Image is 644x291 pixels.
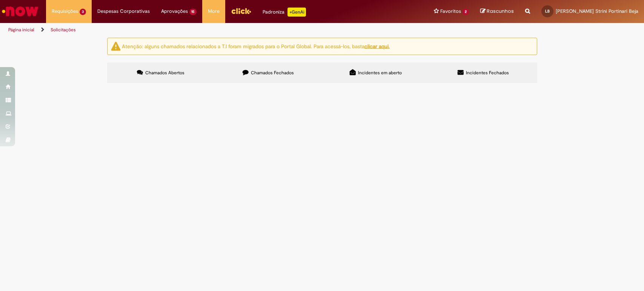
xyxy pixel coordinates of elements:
[440,8,461,15] span: Favoritos
[80,9,86,15] span: 3
[487,8,514,15] span: Rascunhos
[8,27,34,33] a: Página inicial
[480,8,514,15] a: Rascunhos
[287,8,306,17] p: +GenAi
[189,9,197,15] span: 15
[161,8,188,15] span: Aprovações
[208,8,220,15] span: More
[51,27,76,33] a: Solicitações
[463,9,469,15] span: 2
[364,43,390,49] a: clicar aqui.
[545,9,550,14] span: LB
[52,8,78,15] span: Requisições
[263,8,306,17] div: Padroniza
[251,70,294,76] span: Chamados Fechados
[6,23,424,37] ul: Trilhas de página
[231,5,251,17] img: click_logo_yellow_360x200.png
[556,8,638,14] span: [PERSON_NAME] Strini Portinari Beja
[97,8,150,15] span: Despesas Corporativas
[1,4,40,19] img: ServiceNow
[122,43,390,49] ng-bind-html: Atenção: alguns chamados relacionados a T.I foram migrados para o Portal Global. Para acessá-los,...
[145,70,184,76] span: Chamados Abertos
[466,70,509,76] span: Incidentes Fechados
[358,70,402,76] span: Incidentes em aberto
